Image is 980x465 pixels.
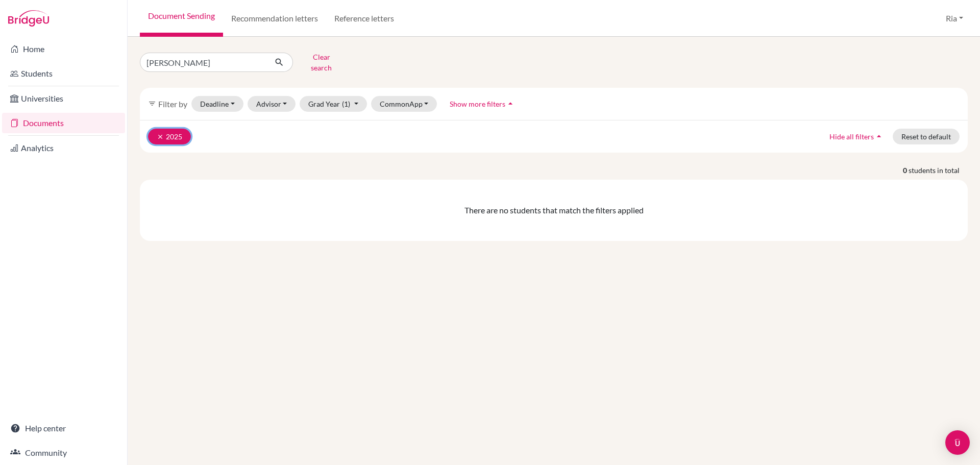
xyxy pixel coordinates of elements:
div: Open Intercom Messenger [945,430,970,455]
i: filter_list [148,100,156,108]
button: Ria [941,9,968,28]
button: Clear search [293,49,350,76]
span: (1) [342,100,350,108]
button: Advisor [248,96,296,112]
button: clear2025 [148,129,191,144]
button: Hide all filtersarrow_drop_up [821,129,893,144]
span: students in total [909,165,968,176]
span: Show more filters [450,100,505,108]
a: Students [2,63,125,84]
button: Show more filtersarrow_drop_up [441,96,524,112]
a: Analytics [2,138,125,158]
a: Help center [2,418,125,438]
a: Documents [2,113,125,133]
button: Grad Year(1) [300,96,367,112]
strong: 0 [903,165,909,176]
button: Deadline [191,96,243,112]
span: Hide all filters [829,132,874,141]
input: Find student by name... [140,53,266,72]
a: Home [2,39,125,59]
a: Community [2,443,125,463]
button: CommonApp [371,96,437,112]
button: Reset to default [893,129,960,144]
i: arrow_drop_up [505,99,516,109]
a: Universities [2,88,125,109]
div: There are no students that match the filters applied [144,204,964,216]
i: arrow_drop_up [874,131,884,141]
i: clear [157,133,164,140]
img: Bridge-U [8,10,49,27]
span: Filter by [158,99,187,109]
